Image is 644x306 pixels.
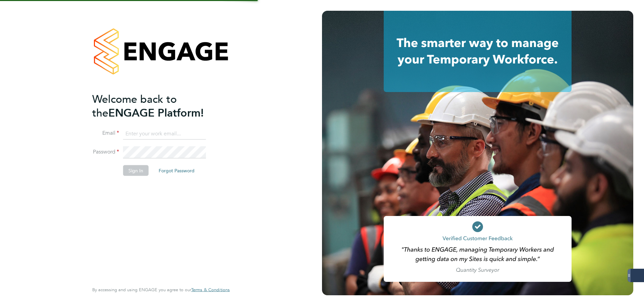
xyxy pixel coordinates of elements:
[92,92,223,120] h2: ENGAGE Platform!
[92,148,119,156] label: Password
[92,130,119,137] label: Email
[123,165,149,176] button: Sign In
[153,165,200,176] button: Forgot Password
[191,287,230,293] a: Terms & Conditions
[92,92,177,119] span: Welcome back to the
[92,287,230,293] span: By accessing and using ENGAGE you agree to our
[123,128,206,140] input: Enter your work email...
